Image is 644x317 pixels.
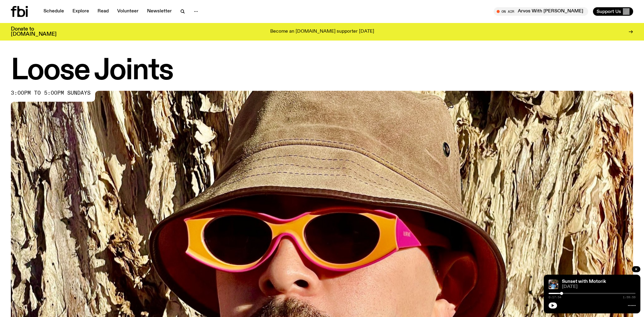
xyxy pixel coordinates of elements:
[40,7,68,16] a: Schedule
[549,296,561,299] span: 0:17:54
[94,7,112,16] a: Read
[11,27,56,37] h3: Donate to [DOMAIN_NAME]
[11,57,633,85] h1: Loose Joints
[549,279,558,289] img: Andrew, Reenie, and Pat stand in a row, smiling at the camera, in dappled light with a vine leafe...
[597,9,621,14] span: Support Us
[623,296,636,299] span: 1:59:59
[593,7,633,16] button: Support Us
[11,91,91,96] span: 3:00pm to 5:00pm sundays
[143,7,175,16] a: Newsletter
[562,285,636,289] span: [DATE]
[270,29,374,34] p: Become an [DOMAIN_NAME] supporter [DATE]
[69,7,93,16] a: Explore
[114,7,142,16] a: Volunteer
[494,7,588,16] button: On AirArvos With [PERSON_NAME]
[562,279,606,284] a: Sunset with Motorik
